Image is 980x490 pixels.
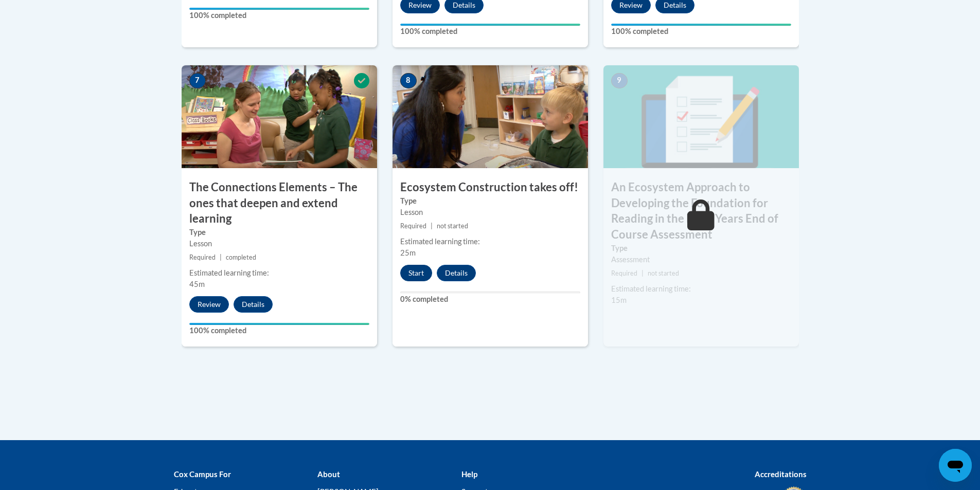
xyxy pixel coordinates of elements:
[611,269,637,277] span: Required
[400,265,432,281] button: Start
[189,296,229,313] button: Review
[400,248,416,257] span: 25m
[400,207,580,218] div: Lesson
[611,73,628,88] span: 9
[220,253,222,261] span: |
[400,26,580,37] label: 100% completed
[648,269,679,277] span: not started
[437,265,476,281] button: Details
[189,267,369,279] div: Estimated learning time:
[611,26,791,37] label: 100% completed
[437,222,468,230] span: not started
[611,254,791,265] div: Assessment
[182,179,377,227] h3: The Connections Elements – The ones that deepen and extend learning
[234,296,273,313] button: Details
[939,449,972,482] iframe: Button to launch messaging window
[400,294,580,305] label: 0% completed
[400,195,580,207] label: Type
[611,243,791,254] label: Type
[431,222,433,230] span: |
[400,222,426,230] span: Required
[611,283,791,295] div: Estimated learning time:
[226,253,256,261] span: completed
[603,179,799,243] h3: An Ecosystem Approach to Developing the Foundation for Reading in the Early Years End of Course A...
[189,73,206,88] span: 7
[189,325,369,336] label: 100% completed
[642,269,644,277] span: |
[461,469,477,479] b: Help
[400,73,417,88] span: 8
[393,179,588,195] h3: Ecosystem Construction takes off!
[189,253,216,261] span: Required
[317,469,340,479] b: About
[611,24,791,26] div: Your progress
[603,65,799,168] img: Course Image
[182,65,377,168] img: Course Image
[393,65,588,168] img: Course Image
[189,8,369,10] div: Your progress
[189,227,369,238] label: Type
[189,238,369,249] div: Lesson
[755,469,807,479] b: Accreditations
[400,24,580,26] div: Your progress
[174,469,231,479] b: Cox Campus For
[400,236,580,247] div: Estimated learning time:
[189,280,205,288] span: 45m
[189,323,369,325] div: Your progress
[611,296,627,304] span: 15m
[189,10,369,21] label: 100% completed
